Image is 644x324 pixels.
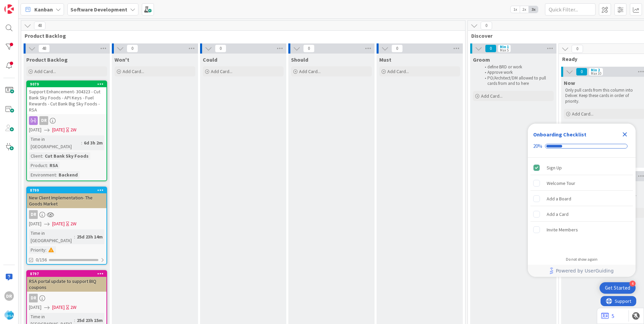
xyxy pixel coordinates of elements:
div: 9079 [27,81,106,87]
div: Time in [GEOGRAPHIC_DATA] [29,135,81,150]
li: Approve work [481,70,553,75]
div: DR [4,291,14,301]
div: Client [29,152,42,160]
span: [DATE] [29,220,41,227]
div: Checklist items [528,158,636,252]
div: DR [27,210,106,219]
span: Add Card... [299,68,321,74]
span: : [74,317,75,324]
li: PO/Architect/DM allowed to pull cards from and to here [481,75,553,87]
div: 8797 [27,271,106,277]
span: : [42,152,43,160]
div: DR [39,116,48,125]
span: : [56,171,57,179]
span: Add Card... [572,111,593,117]
div: 8797RSA portal update to support BIQ coupons [27,271,106,292]
div: 6d 3h 2m [82,139,104,147]
span: Groom [473,56,490,63]
span: 3x [529,6,538,13]
span: [DATE] [52,220,65,227]
div: 2W [70,304,76,311]
div: Max 10 [591,72,601,75]
span: [DATE] [52,304,65,311]
span: 48 [34,22,45,30]
div: Add a Card [547,210,569,218]
div: Get Started [605,285,630,291]
span: Could [203,56,217,63]
span: 0 [572,45,583,53]
span: 0 [215,44,226,53]
img: avatar [4,310,14,320]
div: Invite Members [547,226,578,234]
div: 8799New Client Implementation- The Goods Market [27,187,106,208]
div: 8797 [30,271,106,276]
span: Won't [115,56,129,63]
img: Visit kanbanzone.com [4,4,14,14]
p: Only pull cards from this column into Deliver. Keep these cards in order of priority. [565,88,643,104]
span: 1x [511,6,520,13]
div: Min 1 [500,45,509,48]
div: Onboarding Checklist [533,130,586,138]
a: 5 [601,312,614,320]
div: Cut Bank Sky Foods [43,152,90,160]
div: Time in [GEOGRAPHIC_DATA] [29,229,74,244]
div: 4 [630,281,636,287]
span: Add Card... [211,68,232,74]
span: : [45,246,46,254]
span: Ready [562,56,641,62]
span: 0 [127,44,138,53]
div: 2W [70,126,76,133]
a: 8799New Client Implementation- The Goods MarketDR[DATE][DATE]2WTime in [GEOGRAPHIC_DATA]:25d 23h ... [26,187,107,265]
span: Product Backlog [26,56,68,63]
div: New Client Implementation- The Goods Market [27,193,106,208]
span: Product Backlog [25,32,457,39]
b: Software Development [70,6,127,13]
div: Welcome Tour is incomplete. [530,176,633,191]
div: Min 2 [591,68,600,72]
div: Welcome Tour [547,179,575,187]
div: 9079 [30,82,106,87]
span: : [81,139,82,147]
span: Must [379,56,391,63]
div: Add a Board is incomplete. [530,191,633,206]
div: DR [27,116,106,125]
div: RSA portal update to support BIQ coupons [27,277,106,292]
a: 9079Support Enhancement- 304323 - Cut Bank Sky Foods - API Keys - Fuel Rewards - Cut Bank Big Sky... [26,80,107,181]
div: 20% [533,143,542,149]
div: 9079Support Enhancement- 304323 - Cut Bank Sky Foods - API Keys - Fuel Rewards - Cut Bank Big Sky... [27,81,106,114]
div: Max 5 [500,48,509,52]
span: 0 [481,22,492,30]
div: 8799 [30,188,106,193]
div: Open Get Started checklist, remaining modules: 4 [600,282,636,294]
span: 0 [485,44,496,53]
div: Add a Board [547,195,571,203]
div: Priority [29,246,45,254]
span: Add Card... [123,68,144,74]
span: Support [14,1,31,9]
span: 0 [303,44,315,53]
div: Sign Up is complete. [530,160,633,175]
div: Do not show again [566,257,598,262]
span: Should [291,56,308,63]
span: Now [564,79,575,86]
li: define BRD or work [481,64,553,70]
div: RSA [48,162,60,169]
span: 48 [38,44,50,53]
span: Powered by UserGuiding [556,267,614,275]
span: : [74,233,75,240]
span: 2x [520,6,529,13]
span: Add Card... [34,68,56,74]
div: Sign Up [547,164,562,172]
div: Product [29,162,47,169]
input: Quick Filter... [545,3,595,15]
div: 8799 [27,187,106,193]
span: 0 [576,68,587,76]
span: [DATE] [29,304,41,311]
div: Checklist Container [528,124,636,277]
div: 25d 23h 15m [75,317,104,324]
span: Kanban [34,5,53,13]
div: Invite Members is incomplete. [530,222,633,237]
div: Checklist progress: 20% [533,143,630,149]
span: 0/156 [36,256,47,263]
div: DR [27,294,106,302]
